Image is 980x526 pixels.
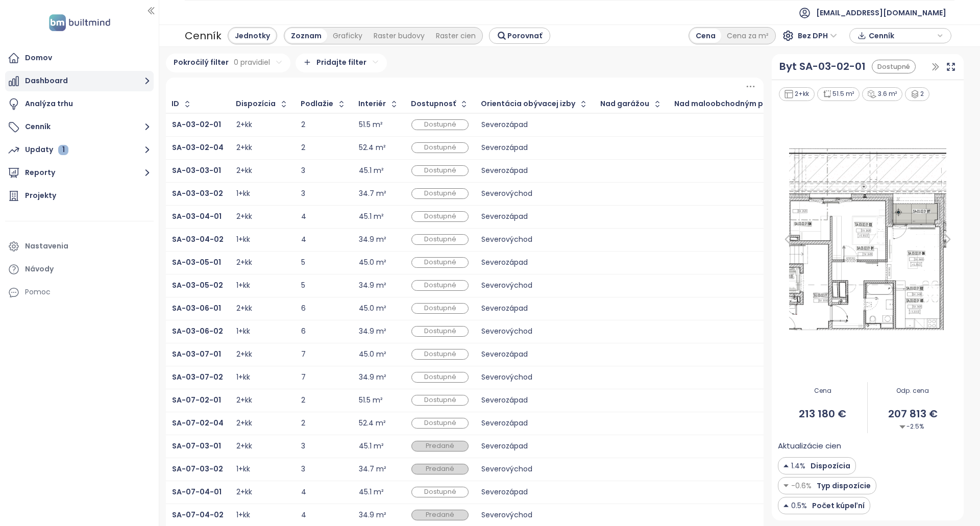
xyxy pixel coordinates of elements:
div: Severovýchod [481,466,588,472]
b: SA-03-05-01 [172,257,221,267]
div: Severovýchod [481,374,588,381]
span: 0 pravidiel [234,57,270,68]
div: Pomoc [25,286,51,298]
div: Dostupné [411,257,469,268]
div: 2+kk [236,144,252,151]
div: Severozápad [481,351,588,358]
div: Projekty [25,189,56,202]
div: 34.9 m² [359,236,386,243]
a: SA-07-02-01 [172,397,221,404]
a: Analýza trhu [5,94,154,114]
div: Návody [25,263,54,275]
b: SA-03-03-01 [172,165,221,176]
span: Cenník [869,28,935,43]
a: SA-03-07-02 [172,374,223,381]
div: Severozápad [481,305,588,312]
div: Dostupné [411,349,469,360]
b: SA-03-07-01 [172,349,221,359]
div: 4 [301,236,346,243]
span: Odp. cena [868,386,958,396]
a: SA-07-04-02 [172,512,224,518]
div: Predané [411,464,469,474]
a: SA-03-04-02 [172,236,224,243]
div: ID [171,101,179,107]
div: 2 [301,121,346,128]
span: Cena [778,386,868,396]
div: 6 [301,305,346,312]
div: Dostupné [411,418,469,429]
span: Dispozícia [808,460,850,471]
span: Porovnať [507,30,542,41]
div: 34.9 m² [359,374,386,381]
div: Severovýchod [481,282,588,289]
div: 7 [301,374,346,381]
div: 1+kk [236,512,250,518]
span: [EMAIL_ADDRESS][DOMAIN_NAME] [816,1,946,25]
div: Zoznam [285,29,327,43]
div: 2+kk [236,305,252,312]
div: Severovýchod [481,512,588,518]
div: Pridajte filter [296,54,387,72]
div: 5 [301,259,346,266]
div: Severovýchod [481,236,588,243]
div: 1+kk [236,328,250,335]
div: Podlažie [301,101,333,107]
div: Interiér [358,101,386,107]
div: Cena [690,29,721,43]
div: Analýza trhu [25,97,73,110]
div: 4 [301,512,346,518]
span: 213 180 € [778,406,868,422]
div: 45.0 m² [359,305,386,312]
b: SA-03-04-01 [172,211,222,221]
div: 45.1 m² [359,213,384,220]
div: Severovýchod [481,190,588,197]
b: SA-07-02-01 [172,395,221,405]
div: 2 [301,420,346,427]
a: SA-03-07-01 [172,351,221,358]
div: 1+kk [236,236,250,243]
div: Dostupné [872,60,916,73]
div: Orientácia obývacej izby [481,101,575,107]
a: Domov [5,48,154,68]
div: Dostupné [411,372,469,383]
div: 45.1 m² [359,443,384,449]
a: SA-03-05-02 [172,282,223,289]
a: SA-07-03-01 [172,443,221,449]
div: 52.4 m² [359,420,386,427]
span: Počet kúpeľní [810,500,865,511]
div: 2+kk [236,397,252,404]
div: 1+kk [236,282,250,289]
div: Severozápad [481,121,588,128]
div: 3.6 m² [862,87,902,101]
b: SA-07-02-04 [172,418,224,428]
div: 51.5 m² [359,121,383,128]
div: 2+kk [779,87,815,101]
div: 45.0 m² [359,351,386,358]
div: Dostupnosť [411,101,456,107]
div: 52.4 m² [359,144,386,151]
button: Updaty 1 [5,140,154,160]
div: 2+kk [236,443,252,449]
div: 2+kk [236,259,252,266]
div: Dostupné [411,165,469,176]
div: Dispozícia [236,101,276,107]
div: Dostupné [411,211,469,222]
b: SA-03-02-04 [172,142,224,153]
a: SA-03-02-04 [172,144,224,151]
b: SA-03-02-01 [172,119,221,130]
b: SA-03-06-02 [172,326,223,336]
a: SA-03-03-01 [172,167,221,174]
a: SA-07-03-02 [172,466,223,472]
b: SA-03-03-02 [172,188,223,198]
a: SA-03-05-01 [172,259,221,266]
div: Severozápad [481,167,588,174]
div: Predané [411,441,469,452]
div: Severozápad [481,443,588,449]
a: SA-07-04-01 [172,489,222,495]
div: Severozápad [481,420,588,427]
div: Nad garážou [600,101,649,107]
img: Decrease [783,460,789,471]
div: Byt SA-03-02-01 [779,59,866,74]
div: Nastavenia [25,240,68,253]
